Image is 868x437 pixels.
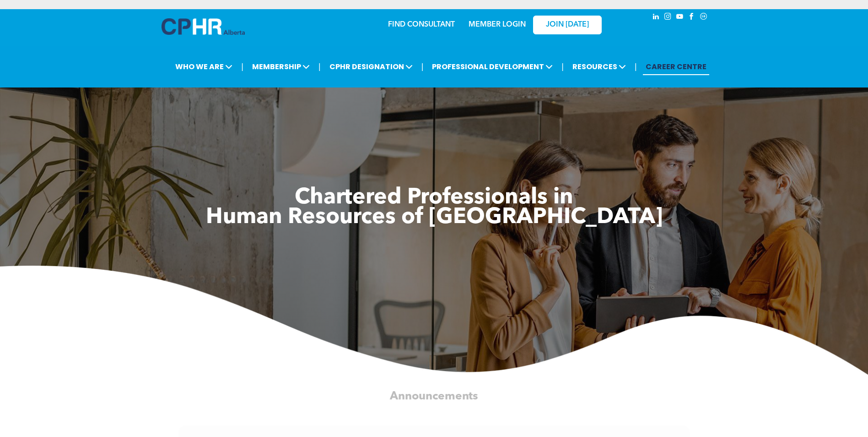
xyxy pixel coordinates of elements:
a: MEMBER LOGIN [469,21,526,28]
li: | [561,57,564,76]
span: WHO WE ARE [173,58,235,75]
li: | [421,57,424,76]
a: FIND CONSULTANT [388,21,455,28]
a: JOIN [DATE] [533,16,602,34]
span: Human Resources of [GEOGRAPHIC_DATA] [206,207,663,229]
li: | [635,57,637,76]
a: youtube [675,11,685,24]
li: | [241,57,243,76]
span: PROFESSIONAL DEVELOPMENT [429,58,555,75]
span: CPHR DESIGNATION [327,58,415,75]
a: CAREER CENTRE [643,58,709,75]
span: MEMBERSHIP [249,58,313,75]
span: RESOURCES [570,58,629,75]
span: Announcements [390,390,478,402]
a: linkedin [651,11,661,24]
a: instagram [663,11,673,24]
img: A blue and white logo for cp alberta [162,18,245,35]
span: Chartered Professionals in [295,187,573,209]
li: | [318,57,321,76]
a: Social network [699,11,709,24]
a: facebook [687,11,697,24]
span: JOIN [DATE] [546,21,589,29]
